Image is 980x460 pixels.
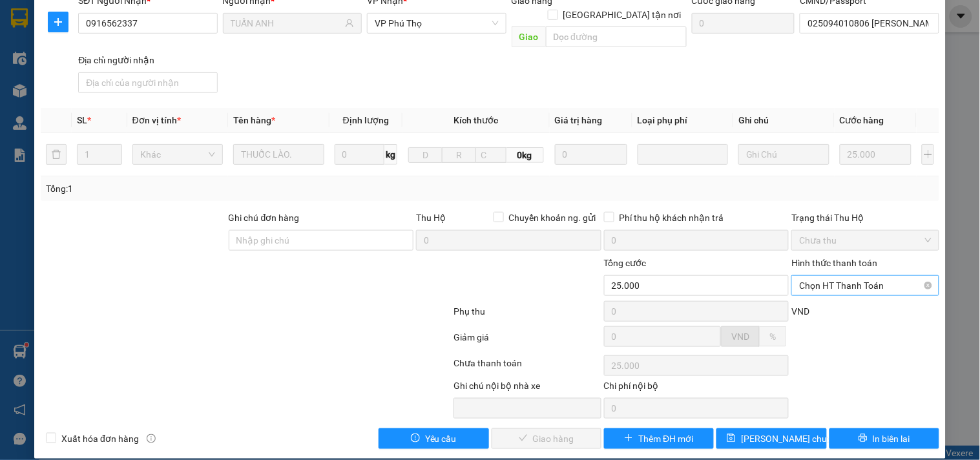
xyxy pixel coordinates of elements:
[416,213,446,223] span: Thu Hộ
[727,434,736,444] span: save
[425,432,457,446] span: Yêu cầu
[345,19,354,28] span: user
[604,428,714,449] button: plusThêm ĐH mới
[924,282,932,289] span: close-circle
[452,330,602,353] div: Giảm giá
[692,13,795,34] input: Cước giao hàng
[604,258,647,268] span: Tổng cước
[231,16,342,30] input: Tên người nhận
[716,428,826,449] button: save[PERSON_NAME] chuyển hoàn
[56,432,144,446] span: Xuất hóa đơn hàng
[733,108,834,133] th: Ghi chú
[454,379,601,398] div: Ghi chú nội bộ nhà xe
[791,306,809,317] span: VND
[48,12,68,32] button: plus
[229,230,414,251] input: Ghi chú đơn hàng
[121,32,540,48] li: Số 10 ngõ 15 Ngọc Hồi, Q.[PERSON_NAME], [GEOGRAPHIC_DATA]
[411,434,420,444] span: exclamation-circle
[233,115,275,125] span: Tên hàng
[140,145,215,164] span: Khác
[46,182,379,196] div: Tổng: 1
[546,26,687,47] input: Dọc đường
[555,144,627,165] input: 0
[799,276,931,295] span: Chọn HT Thanh Toán
[233,144,324,165] input: VD: Bàn, Ghế
[504,211,601,225] span: Chuyển khoản ng. gửi
[614,211,729,225] span: Phí thu hộ khách nhận trả
[738,144,829,165] input: Ghi Chú
[46,144,67,165] button: delete
[512,26,546,47] span: Giao
[859,434,868,444] span: printer
[799,231,931,250] span: Chưa thu
[791,211,939,225] div: Trạng thái Thu Hộ
[632,108,733,133] th: Loại phụ phí
[343,115,389,125] span: Định lượng
[77,115,87,125] span: SL
[769,331,776,342] span: %
[492,428,601,449] button: checkGiao hàng
[452,356,602,379] div: Chưa thanh toán
[638,432,693,446] span: Thêm ĐH mới
[741,432,864,446] span: [PERSON_NAME] chuyển hoàn
[78,53,217,67] div: Địa chỉ người nhận
[555,115,603,125] span: Giá trị hàng
[78,72,217,93] input: Địa chỉ của người nhận
[442,147,476,163] input: R
[731,331,749,342] span: VND
[147,434,156,443] span: info-circle
[829,428,939,449] button: printerIn biên lai
[16,16,81,81] img: logo.jpg
[454,115,498,125] span: Kích thước
[132,115,181,125] span: Đơn vị tính
[604,379,789,398] div: Chi phí nội bộ
[384,144,397,165] span: kg
[229,213,300,223] label: Ghi chú đơn hàng
[408,147,443,163] input: D
[558,8,687,22] span: [GEOGRAPHIC_DATA] tận nơi
[475,147,506,163] input: C
[873,432,910,446] span: In biên lai
[840,144,912,165] input: 0
[624,434,633,444] span: plus
[922,144,933,165] button: plus
[506,147,544,163] span: 0kg
[48,17,68,27] span: plus
[791,258,877,268] label: Hình thức thanh toán
[379,428,488,449] button: exclamation-circleYêu cầu
[16,94,154,115] b: GỬI : VP Phú Thọ
[840,115,884,125] span: Cước hàng
[452,304,602,327] div: Phụ thu
[375,14,498,33] span: VP Phú Thọ
[121,48,540,64] li: Hotline: 19001155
